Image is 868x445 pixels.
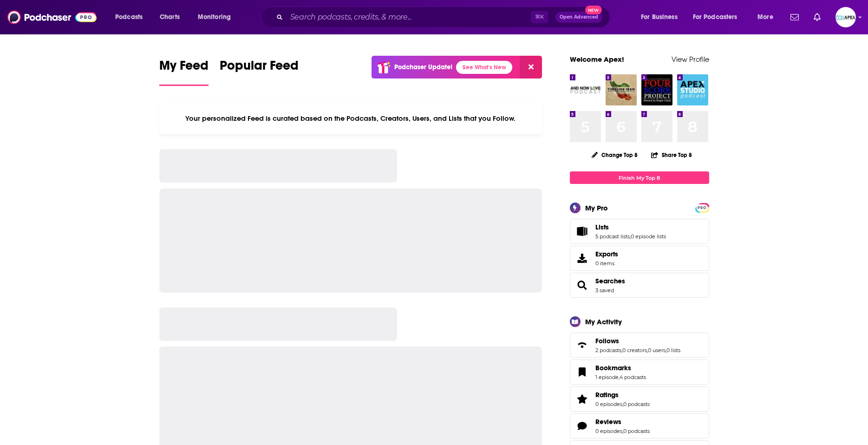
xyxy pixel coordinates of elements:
button: Show profile menu [835,7,856,27]
button: open menu [687,10,751,25]
p: Podchaser Update! [394,63,452,71]
a: View Profile [672,55,709,64]
a: Exports [570,246,709,271]
span: Lists [595,223,609,231]
span: Reviews [570,413,709,438]
span: Exports [595,250,618,258]
span: , [621,347,622,353]
span: Follows [595,337,619,345]
a: Ratings [595,391,650,399]
span: Ratings [570,386,709,412]
a: 1 episode [595,374,619,380]
button: open menu [191,10,243,25]
span: , [630,233,631,240]
a: Reviews [573,419,592,432]
button: open menu [634,10,689,25]
a: Finish My Top 8 [570,171,709,184]
a: Follows [595,337,680,345]
span: New [585,6,602,14]
a: 5 podcast lists [595,233,630,240]
span: PRO [697,204,708,211]
span: For Podcasters [693,11,737,24]
span: More [757,11,773,24]
a: 0 podcasts [623,401,650,407]
a: 0 episode lists [631,233,666,240]
div: My Activity [585,317,622,326]
span: Bookmarks [595,364,631,372]
span: Charts [160,11,180,24]
span: ⌘ K [531,11,548,23]
button: Change Top 8 [586,149,644,161]
span: , [622,401,623,407]
span: For Business [641,11,678,24]
a: 0 users [648,347,666,353]
span: Logged in as Apex [835,7,856,27]
a: Bookmarks [595,364,646,372]
a: See What's New [456,61,512,74]
a: Charts [154,10,185,25]
span: Reviews [595,418,621,426]
span: My Feed [159,58,209,79]
a: Welcome Apex! [570,55,624,64]
a: Searches [573,279,592,292]
a: 0 creators [622,347,647,353]
a: Lists [595,223,666,231]
img: The Apex Studio Podcast [677,74,708,105]
span: Monitoring [198,11,231,24]
span: Ratings [595,391,619,399]
img: Timeline Iran [606,74,637,105]
span: Bookmarks [570,360,709,385]
input: Search podcasts, credits, & more... [287,10,531,25]
a: 0 episodes [595,401,622,407]
button: open menu [751,10,785,25]
img: And Now Love Podcast [570,74,601,105]
a: Searches [595,277,625,285]
a: Reviews [595,418,650,426]
a: 0 lists [666,347,680,353]
a: Popular Feed [220,58,299,86]
span: , [619,374,620,380]
div: My Pro [585,203,608,212]
a: 2 podcasts [595,347,621,353]
img: User Profile [835,7,856,27]
span: Follows [570,333,709,358]
div: Search podcasts, credits, & more... [270,7,619,28]
span: , [622,428,623,434]
a: PRO [697,204,708,211]
span: Popular Feed [220,58,299,79]
span: Lists [570,219,709,244]
img: The Fourscore Project [641,74,672,105]
a: My Feed [159,58,209,86]
a: Show notifications dropdown [787,9,803,25]
a: 3 saved [595,287,614,294]
span: Podcasts [115,11,143,24]
a: 0 podcasts [623,428,650,434]
a: Ratings [573,393,592,406]
span: Exports [573,252,592,265]
span: , [666,347,666,353]
a: Bookmarks [573,366,592,379]
button: open menu [109,10,155,25]
button: Share Top 8 [651,146,692,164]
a: 0 episodes [595,428,622,434]
span: 0 items [595,260,618,267]
div: Your personalized Feed is curated based on the Podcasts, Creators, Users, and Lists that you Follow. [159,103,542,134]
a: Lists [573,225,592,238]
img: Podchaser - Follow, Share and Rate Podcasts [7,8,97,26]
span: , [647,347,648,353]
span: Open Advanced [560,15,598,20]
a: Show notifications dropdown [810,9,824,25]
a: Follows [573,339,592,352]
span: Searches [570,273,709,298]
button: Open AdvancedNew [555,12,602,23]
a: 4 podcasts [620,374,646,380]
